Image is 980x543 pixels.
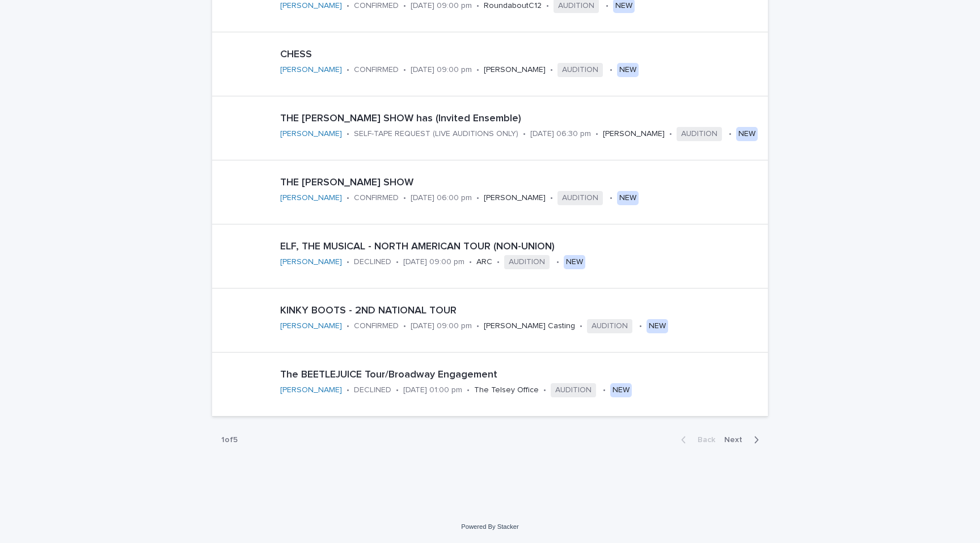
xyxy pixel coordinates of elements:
a: [PERSON_NAME] [280,385,342,395]
p: [DATE] 06:30 pm [530,129,591,139]
p: DECLINED [354,257,391,267]
button: Back [672,435,720,445]
p: [DATE] 09:00 pm [411,321,472,331]
p: CONFIRMED [354,65,399,75]
p: • [476,193,479,203]
p: • [347,385,349,395]
span: AUDITION [504,255,550,269]
div: NEW [647,319,668,333]
p: • [543,385,546,395]
p: • [403,65,406,75]
a: [PERSON_NAME] [280,1,342,11]
p: [PERSON_NAME] [484,193,546,203]
p: ELF, THE MUSICAL - NORTH AMERICAN TOUR (NON-UNION) [280,241,763,253]
a: ELF, THE MUSICAL - NORTH AMERICAN TOUR (NON-UNION)[PERSON_NAME] •DECLINED•[DATE] 09:00 pm•ARC•AUD... [212,224,768,289]
p: 1 of 5 [212,426,247,454]
span: Back [691,436,715,444]
div: NEW [610,383,632,397]
p: • [476,321,479,331]
p: • [403,193,406,203]
p: • [347,257,349,267]
a: THE [PERSON_NAME] SHOW has (Invited Ensemble)[PERSON_NAME] •SELF-TAPE REQUEST (LIVE AUDITIONS ONL... [212,96,768,160]
p: • [347,65,349,75]
span: AUDITION [587,319,632,333]
p: [DATE] 09:00 pm [403,257,464,267]
p: • [550,65,553,75]
p: ARC [476,257,492,267]
p: • [403,321,406,331]
p: SELF-TAPE REQUEST (LIVE AUDITIONS ONLY) [354,129,518,139]
span: AUDITION [551,383,596,397]
div: NEW [736,127,758,141]
p: [PERSON_NAME] [484,65,546,75]
p: CONFIRMED [354,193,399,203]
p: CONFIRMED [354,1,399,11]
p: The Telsey Office [474,385,539,395]
span: AUDITION [557,191,603,205]
p: RoundaboutC12 [484,1,542,11]
p: • [476,65,479,75]
p: [DATE] 09:00 pm [411,65,472,75]
p: • [610,65,612,75]
p: • [347,321,349,331]
a: [PERSON_NAME] [280,257,342,267]
p: • [610,193,612,203]
p: • [347,193,349,203]
p: • [476,1,479,11]
p: • [523,129,526,139]
span: Next [724,436,749,444]
p: • [347,1,349,11]
a: [PERSON_NAME] [280,65,342,75]
div: NEW [564,255,585,269]
p: THE [PERSON_NAME] SHOW has (Invited Ensemble) [280,113,763,125]
p: • [556,257,559,267]
p: • [469,257,472,267]
p: THE [PERSON_NAME] SHOW [280,177,763,189]
p: [PERSON_NAME] Casting [484,321,575,331]
p: • [467,385,470,395]
p: CONFIRMED [354,321,399,331]
p: • [639,321,642,331]
p: • [603,385,606,395]
p: [DATE] 09:00 pm [411,1,472,11]
p: KINKY BOOTS - 2ND NATIONAL TOUR [280,305,763,317]
p: • [580,321,582,331]
a: [PERSON_NAME] [280,321,342,331]
p: • [347,129,349,139]
p: [DATE] 06:00 pm [411,193,472,203]
a: The BEETLEJUICE Tour/Broadway Engagement[PERSON_NAME] •DECLINED•[DATE] 01:00 pm•The Telsey Office... [212,353,768,417]
p: • [729,129,732,139]
a: [PERSON_NAME] [280,129,342,139]
p: • [669,129,672,139]
p: • [546,1,549,11]
p: • [396,257,399,267]
a: Powered By Stacker [461,523,518,530]
p: • [550,193,553,203]
button: Next [720,435,768,445]
p: CHESS [280,49,670,61]
p: • [396,385,399,395]
p: The BEETLEJUICE Tour/Broadway Engagement [280,369,763,381]
p: [DATE] 01:00 pm [403,385,462,395]
a: [PERSON_NAME] [280,193,342,203]
a: KINKY BOOTS - 2ND NATIONAL TOUR[PERSON_NAME] •CONFIRMED•[DATE] 09:00 pm•[PERSON_NAME] Casting•AUD... [212,289,768,353]
p: DECLINED [354,385,391,395]
a: CHESS[PERSON_NAME] •CONFIRMED•[DATE] 09:00 pm•[PERSON_NAME]•AUDITION•NEW [212,32,768,96]
span: AUDITION [557,63,603,77]
p: • [497,257,500,267]
p: • [606,1,609,11]
div: NEW [617,191,639,205]
span: AUDITION [677,127,722,141]
div: NEW [617,63,639,77]
a: THE [PERSON_NAME] SHOW[PERSON_NAME] •CONFIRMED•[DATE] 06:00 pm•[PERSON_NAME]•AUDITION•NEW [212,160,768,224]
p: • [595,129,598,139]
p: [PERSON_NAME] [603,129,665,139]
p: • [403,1,406,11]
